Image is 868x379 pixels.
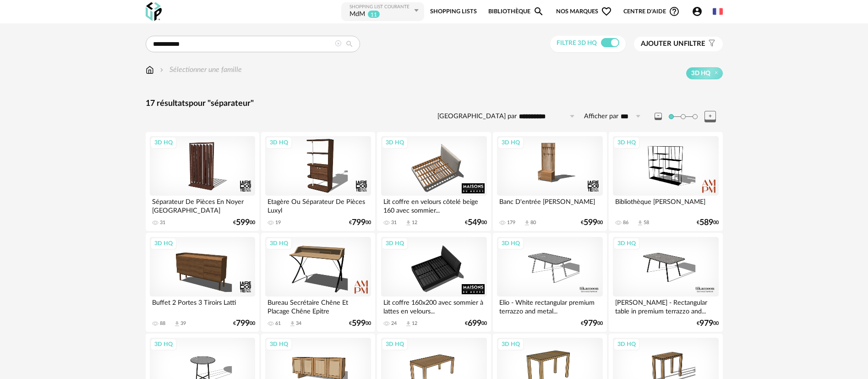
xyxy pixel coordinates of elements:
[584,220,597,226] span: 599
[349,10,365,19] div: MdM
[581,220,603,226] div: € 00
[150,338,177,350] div: 3D HQ
[699,320,713,327] span: 979
[437,112,517,121] label: [GEOGRAPHIC_DATA] par
[613,338,640,350] div: 3D HQ
[488,1,544,22] a: BibliothèqueMagnify icon
[465,320,487,327] div: € 00
[352,320,366,327] span: 599
[146,233,259,332] a: 3D HQ Buffet 2 Portes 3 Tiroirs Latti 88 Download icon 39 €79900
[497,196,602,214] div: Banc D'entrée [PERSON_NAME]
[713,6,723,16] img: fr
[634,37,723,51] button: Ajouter unfiltre Filter icon
[613,137,640,148] div: 3D HQ
[641,40,684,47] span: Ajouter un
[405,220,412,226] span: Download icon
[266,137,292,148] div: 3D HQ
[644,220,649,226] div: 58
[377,132,491,231] a: 3D HQ Lit coffre en velours côtelé beige 160 avec sommier... 31 Download icon 12 €54900
[158,65,165,75] img: svg+xml;base64,PHN2ZyB3aWR0aD0iMTYiIGhlaWdodD0iMTYiIHZpZXdCb3g9IjAgMCAxNiAxNiIgZmlsbD0ibm9uZSIgeG...
[289,320,296,327] span: Download icon
[556,1,612,22] span: Nos marques
[609,132,722,231] a: 3D HQ Bibliothèque [PERSON_NAME] 86 Download icon 58 €58900
[265,196,371,214] div: Etagère Ou Séparateur De Pièces Luxyl
[497,237,524,249] div: 3D HQ
[613,297,718,315] div: [PERSON_NAME] - Rectangular table in premium terrazzo and...
[233,320,255,327] div: € 00
[637,220,644,226] span: Download icon
[530,220,536,226] div: 80
[296,320,301,327] div: 34
[382,338,408,350] div: 3D HQ
[524,220,530,226] span: Download icon
[493,233,606,332] a: 3D HQ Elio - White rectangular premium terrazzo and metal... €97900
[533,6,544,17] span: Magnify icon
[623,220,628,226] div: 86
[146,132,259,231] a: 3D HQ Séparateur De Pièces En Noyer [GEOGRAPHIC_DATA] 31 €59900
[623,6,680,17] span: Centre d'aideHelp Circle Outline icon
[493,132,606,231] a: 3D HQ Banc D'entrée [PERSON_NAME] 179 Download icon 80 €59900
[497,338,524,350] div: 3D HQ
[150,297,255,315] div: Buffet 2 Portes 3 Tiroirs Latti
[391,220,397,226] div: 31
[160,220,165,226] div: 31
[601,6,612,17] span: Heart Outline icon
[275,320,281,327] div: 61
[405,320,412,327] span: Download icon
[266,237,292,249] div: 3D HQ
[697,320,719,327] div: € 00
[391,320,397,327] div: 24
[507,220,515,226] div: 179
[691,69,710,77] span: 3D HQ
[382,237,408,249] div: 3D HQ
[349,4,412,10] div: Shopping List courante
[382,137,408,148] div: 3D HQ
[497,137,524,148] div: 3D HQ
[275,220,281,226] div: 19
[697,220,719,226] div: € 00
[174,320,180,327] span: Download icon
[609,233,722,332] a: 3D HQ [PERSON_NAME] - Rectangular table in premium terrazzo and... €97900
[430,1,477,22] a: Shopping Lists
[146,99,723,109] div: 17 résultats
[705,39,716,49] span: Filter icon
[465,220,487,226] div: € 00
[158,65,242,75] div: Sélectionner une famille
[146,2,162,21] img: OXP
[557,40,597,46] span: Filtre 3D HQ
[150,137,177,148] div: 3D HQ
[468,320,481,327] span: 699
[265,297,371,315] div: Bureau Secrétaire Chêne Et Placage Chêne Epitre
[381,297,486,315] div: Lit coffre 160x200 avec sommier à lattes en velours...
[352,220,366,226] span: 799
[367,10,380,18] sup: 11
[412,220,417,226] div: 12
[349,320,371,327] div: € 00
[150,196,255,214] div: Séparateur De Pièces En Noyer [GEOGRAPHIC_DATA]
[180,320,186,327] div: 39
[692,6,707,17] span: Account Circle icon
[160,320,165,327] div: 88
[236,320,250,327] span: 799
[233,220,255,226] div: € 00
[584,112,618,121] label: Afficher par
[692,6,703,17] span: Account Circle icon
[613,237,640,249] div: 3D HQ
[699,220,713,226] span: 589
[412,320,417,327] div: 12
[146,65,154,75] img: svg+xml;base64,PHN2ZyB3aWR0aD0iMTYiIGhlaWdodD0iMTciIHZpZXdCb3g9IjAgMCAxNiAxNyIgZmlsbD0ibm9uZSIgeG...
[349,220,371,226] div: € 00
[641,39,705,49] span: filtre
[377,233,491,332] a: 3D HQ Lit coffre 160x200 avec sommier à lattes en velours... 24 Download icon 12 €69900
[261,233,375,332] a: 3D HQ Bureau Secrétaire Chêne Et Placage Chêne Epitre 61 Download icon 34 €59900
[468,220,481,226] span: 549
[189,99,254,108] span: pour "séparateur"
[584,320,597,327] span: 979
[381,196,486,214] div: Lit coffre en velours côtelé beige 160 avec sommier...
[266,338,292,350] div: 3D HQ
[669,6,680,17] span: Help Circle Outline icon
[613,196,718,214] div: Bibliothèque [PERSON_NAME]
[581,320,603,327] div: € 00
[497,297,602,315] div: Elio - White rectangular premium terrazzo and metal...
[261,132,375,231] a: 3D HQ Etagère Ou Séparateur De Pièces Luxyl 19 €79900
